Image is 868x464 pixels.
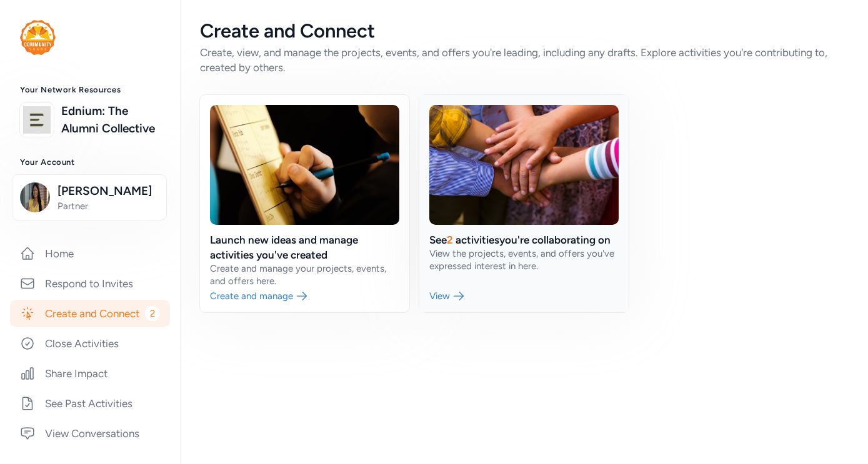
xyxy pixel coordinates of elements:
[10,270,170,297] a: Respond to Invites
[20,85,160,95] h3: Your Network Resources
[12,174,167,220] button: [PERSON_NAME]Partner
[20,20,56,55] img: logo
[200,20,848,42] div: Create and Connect
[20,157,160,167] h3: Your Account
[10,360,170,387] a: Share Impact
[23,106,51,134] img: logo
[10,390,170,417] a: See Past Activities
[57,182,159,200] span: [PERSON_NAME]
[10,330,170,357] a: Close Activities
[10,300,170,327] a: Create and Connect2
[145,306,160,321] span: 2
[200,45,848,75] div: Create, view, and manage the projects, events, and offers you're leading, including any drafts. E...
[10,240,170,267] a: Home
[61,102,160,137] a: Ednium: The Alumni Collective
[10,420,170,447] a: View Conversations
[57,200,159,212] span: Partner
